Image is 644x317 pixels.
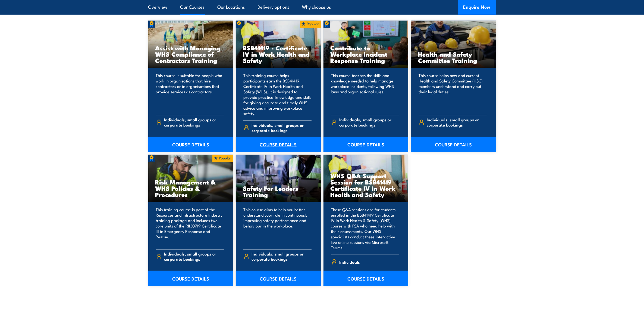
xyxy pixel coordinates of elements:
[155,179,226,198] h3: Risk Management & WHS Policies & Procedures
[427,117,487,127] span: Individuals, small groups or corporate bookings
[155,45,226,63] h3: Assist with Managing WHS Compliance of Contractors Training
[164,251,224,261] span: Individuals, small groups or corporate bookings
[331,73,399,111] p: This course teaches the skills and knowledge needed to help manage workplace incidents, following...
[148,137,233,152] a: COURSE DETAILS
[243,45,314,63] h3: BSB41419 - Certificate IV in Work Health and Safety
[243,207,312,245] p: This course aims to help you better understand your role in continuously improving safety perform...
[323,137,409,152] a: COURSE DETAILS
[148,271,233,286] a: COURSE DETAILS
[411,137,496,152] a: COURSE DETAILS
[418,51,489,63] h3: Health and Safety Committee Training
[339,117,399,127] span: Individuals, small groups or corporate bookings
[156,207,224,245] p: This training course is part of the Resources and Infrastructure Industry training package and in...
[331,207,399,250] p: These Q&A sessions are for students enrolled in the BSB41419 Certificate IV in Work Health & Safe...
[243,185,314,198] h3: Safety For Leaders Training
[156,73,224,111] p: This course is suitable for people who work in organisations that hire contractors or in organisa...
[339,258,360,266] span: Individuals
[236,137,321,152] a: COURSE DETAILS
[419,73,487,111] p: This course helps new and current Health and Safety Committee (HSC) members understand and carry ...
[252,122,312,133] span: Individuals, small groups or corporate bookings
[323,271,409,286] a: COURSE DETAILS
[252,251,312,261] span: Individuals, small groups or corporate bookings
[164,117,224,127] span: Individuals, small groups or corporate bookings
[243,73,312,116] p: This training course helps participants earn the BSB41419 Certificate IV in Work Health and Safet...
[236,271,321,286] a: COURSE DETAILS
[331,45,401,63] h3: Contribute to Workplace Incident Response Training
[331,173,401,198] h3: WHS Q&A Support Session for BSB41419 Certificate IV in Work Health and Safety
